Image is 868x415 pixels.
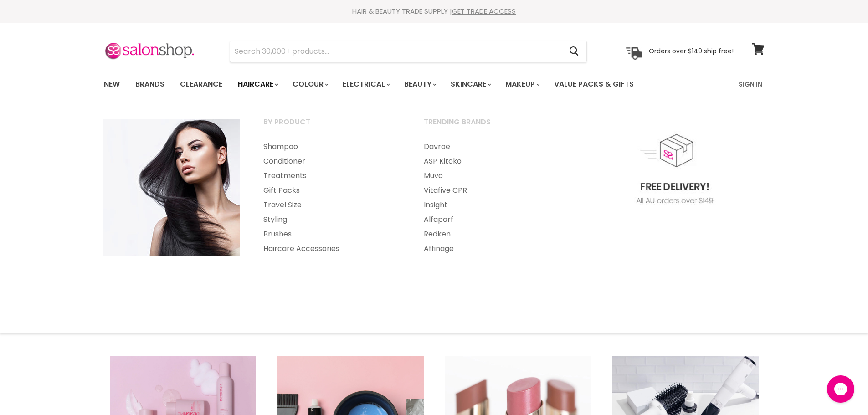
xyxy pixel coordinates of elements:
a: Brands [128,75,171,94]
a: Haircare [231,75,284,94]
a: Shampoo [252,139,411,154]
a: Muvo [412,169,571,183]
ul: Main menu [412,139,571,256]
a: Vitafive CPR [412,183,571,198]
a: Colour [286,75,334,94]
a: Beauty [397,75,442,94]
input: Search [230,41,562,62]
a: GET TRADE ACCESS [452,6,516,16]
a: Styling [252,212,411,227]
a: New [97,75,127,94]
a: Conditioner [252,154,411,169]
iframe: Gorgias live chat messenger [822,372,859,406]
p: Orders over $149 ship free! [649,47,734,55]
a: Davroe [412,139,571,154]
a: Trending Brands [412,115,571,138]
div: HAIR & BEAUTY TRADE SUPPLY | [92,7,776,16]
ul: Main menu [252,139,411,256]
a: Electrical [336,75,395,94]
a: Treatments [252,169,411,183]
a: Makeup [498,75,545,94]
a: Affinage [412,241,571,256]
a: Clearance [173,75,229,94]
a: Skincare [444,75,497,94]
a: Redken [412,227,571,241]
a: Gift Packs [252,183,411,198]
ul: Main menu [97,71,687,97]
a: ASP Kitoko [412,154,571,169]
a: Brushes [252,227,411,241]
a: By Product [252,115,411,138]
form: Product [230,41,587,62]
a: Sign In [733,75,768,94]
a: Alfaparf [412,212,571,227]
nav: Main [92,71,776,97]
button: Search [562,41,586,62]
a: Value Packs & Gifts [547,75,641,94]
a: Haircare Accessories [252,241,411,256]
a: Travel Size [252,198,411,212]
a: Insight [412,198,571,212]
